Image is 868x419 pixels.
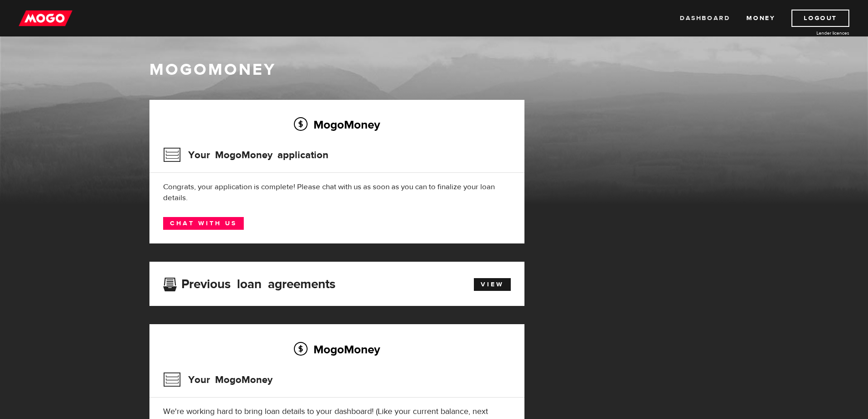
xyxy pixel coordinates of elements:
a: Money [746,10,775,27]
iframe: LiveChat chat widget [686,207,868,419]
h2: MogoMoney [163,115,511,134]
a: Chat with us [163,217,244,230]
h2: MogoMoney [163,340,511,359]
div: Congrats, your application is complete! Please chat with us as soon as you can to finalize your l... [163,181,511,203]
h3: Your MogoMoney [163,368,272,392]
h1: MogoMoney [149,60,719,79]
h3: Previous loan agreements [163,277,335,289]
a: Dashboard [680,10,730,27]
a: Lender licences [781,30,849,36]
a: Logout [791,10,849,27]
h3: Your MogoMoney application [163,143,329,167]
img: mogo_logo-11ee424be714fa7cbb0f0f49df9e16ec.png [19,10,72,27]
a: View [474,278,511,291]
